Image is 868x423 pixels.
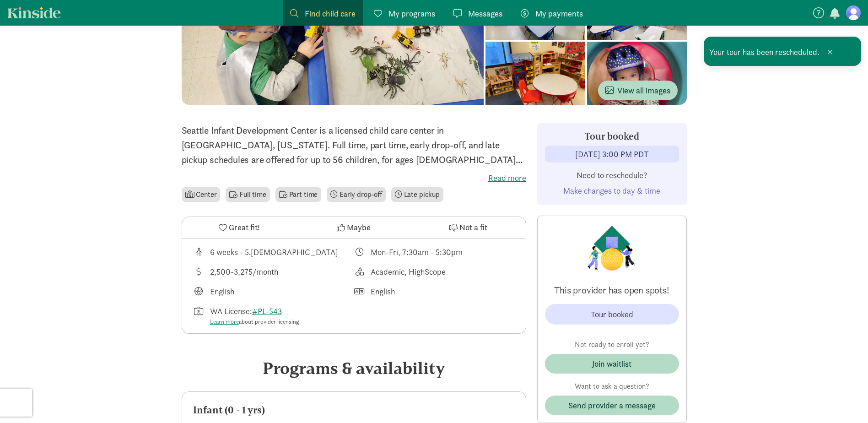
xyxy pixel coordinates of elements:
div: Join waitlist [592,358,631,370]
p: This provider has open spots! [545,284,679,297]
div: Age range for children that this provider cares for [193,246,354,258]
button: Great fit! [182,217,297,238]
button: Not a fit [411,217,525,238]
button: Send provider a message [545,396,679,415]
div: This provider's education philosophy [354,266,515,278]
li: Full time [226,187,270,202]
button: Maybe [297,217,411,238]
a: Kinside [7,7,61,18]
div: English [210,285,234,298]
div: Infant (0 - 1 yrs) [193,403,515,418]
div: Average tuition for this program [193,266,354,278]
li: Early drop-off [327,187,386,202]
span: My programs [388,7,435,20]
div: Mon-Fri, 7:30am - 5:30pm [371,246,463,258]
p: Seattle Infant Development Center is a licensed child care center in [GEOGRAPHIC_DATA], [US_STATE... [182,123,526,167]
span: Not a fit [459,221,487,233]
div: 6 weeks - 5.[DEMOGRAPHIC_DATA] [210,246,338,258]
button: Join waitlist [545,354,679,374]
div: English [371,285,395,298]
p: Need to reschedule? [545,170,679,181]
span: Maybe [347,221,371,233]
a: Make changes to day & time [563,185,660,196]
div: License number [193,305,354,326]
button: View all images [598,81,678,100]
div: Languages spoken [354,285,515,298]
li: Part time [275,187,321,202]
div: Academic, HighScope [371,266,446,278]
h3: Tour booked [545,131,679,142]
span: Send provider a message [568,399,656,412]
img: Provider logo [585,223,638,273]
li: Late pickup [391,187,443,202]
label: Read more [182,173,526,184]
span: Great fit! [229,221,260,233]
span: My payments [535,7,583,20]
div: [DATE] 3:00 PM PDT [575,148,649,160]
span: Find child care [305,7,356,20]
div: Your tour has been rescheduled. [704,37,861,66]
li: Center [182,187,221,202]
a: #PL-543 [252,306,282,316]
div: Languages taught [193,285,354,298]
p: Want to ask a question? [545,381,679,392]
span: Messages [468,7,502,20]
p: Not ready to enroll yet? [545,339,679,350]
div: Class schedule [354,246,515,258]
div: Programs & availability [182,356,526,380]
div: 2,500-3,275/month [210,266,278,278]
span: View all images [605,84,670,97]
a: Learn more [210,318,239,325]
div: WA License: [210,305,301,326]
div: Tour booked [591,308,633,320]
div: about provider licensing. [210,317,301,326]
